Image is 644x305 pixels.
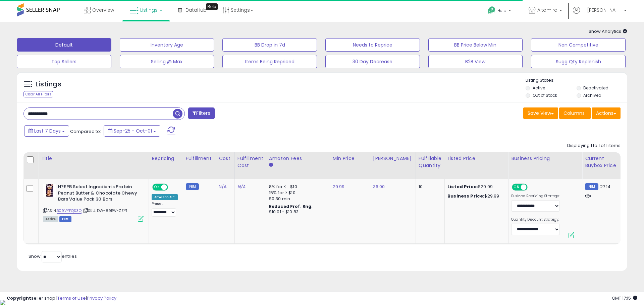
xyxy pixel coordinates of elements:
[447,193,503,199] div: $29.99
[269,190,325,196] div: 15% for > $10
[29,253,77,259] span: Show: entries
[70,128,101,135] span: Compared to:
[513,184,521,190] span: ON
[152,194,178,200] div: Amazon AI *
[24,125,69,137] button: Last 7 Days
[325,38,420,52] button: Needs to Reprice
[447,183,478,190] b: Listed Price:
[583,85,608,91] label: Deactivated
[527,184,537,190] span: OFF
[17,55,111,68] button: Top Sellers
[447,193,484,199] b: Business Price:
[237,183,246,190] a: N/A
[43,184,56,197] img: 41eCMaEnW9L._SL40_.jpg
[269,184,325,190] div: 8% for <= $10
[600,183,611,190] span: 27.14
[120,38,214,52] button: Inventory Age
[428,55,523,68] button: B2B View
[583,92,601,98] label: Archived
[563,110,585,117] span: Columns
[533,85,545,91] label: Active
[523,107,558,119] button: Save View
[59,216,71,222] span: FBM
[373,155,413,162] div: [PERSON_NAME]
[419,155,442,169] div: Fulfillable Quantity
[537,7,557,13] span: Altomira
[269,209,325,215] div: $10.01 - $10.83
[23,91,53,97] div: Clear All Filters
[120,55,214,68] button: Selling @ Max
[419,184,439,190] div: 10
[185,7,207,13] span: DataHub
[589,28,627,34] span: Show Analytics
[186,155,213,162] div: Fulfillment
[104,125,160,137] button: Sep-25 - Oct-01
[511,194,560,199] label: Business Repricing Strategy:
[140,7,158,13] span: Listings
[526,77,627,84] p: Listing States:
[582,7,622,13] span: Hi [PERSON_NAME]
[152,155,180,162] div: Repricing
[219,183,227,190] a: N/A
[325,55,420,68] button: 30 Day Decrease
[188,107,214,119] button: Filters
[43,184,144,221] div: ASIN:
[333,155,367,162] div: Min Price
[487,6,496,14] i: Get Help
[269,204,313,209] b: Reduced Prof. Rng.
[186,183,199,190] small: FBM
[153,184,161,190] span: ON
[237,155,263,169] div: Fulfillment Cost
[511,155,579,162] div: Business Pricing
[373,183,385,190] a: 36.00
[36,80,61,89] h5: Listings
[7,295,31,301] strong: Copyright
[222,38,317,52] button: BB Drop in 7d
[585,183,598,190] small: FBM
[87,295,116,301] a: Privacy Policy
[34,128,61,134] span: Last 7 Days
[511,217,560,222] label: Quantity Discount Strategy:
[92,7,114,13] span: Overview
[612,295,637,301] span: 2025-10-9 17:15 GMT
[206,3,218,10] div: Tooltip anchor
[167,184,178,190] span: OFF
[269,162,273,168] small: Amazon Fees.
[533,92,557,98] label: Out of Stock
[83,208,127,213] span: | SKU: DW-89BW-ZZY1
[531,38,626,52] button: Non Competitive
[17,38,111,52] button: Default
[559,107,591,119] button: Columns
[152,202,178,217] div: Preset:
[219,155,232,162] div: Cost
[585,155,620,169] div: Current Buybox Price
[592,107,621,119] button: Actions
[573,7,627,22] a: Hi [PERSON_NAME]
[57,208,82,214] a: B09VYFQS3Q
[447,155,505,162] div: Listed Price
[428,38,523,52] button: BB Price Below Min
[269,155,327,162] div: Amazon Fees
[269,196,325,202] div: $0.30 min
[333,183,345,190] a: 29.99
[497,8,506,13] span: Help
[447,184,503,190] div: $29.99
[531,55,626,68] button: Sugg Qty Replenish
[482,1,518,22] a: Help
[43,216,58,222] span: All listings currently available for purchase on Amazon
[7,295,116,302] div: seller snap | |
[114,128,152,134] span: Sep-25 - Oct-01
[57,295,86,301] a: Terms of Use
[222,55,317,68] button: Items Being Repriced
[567,143,621,149] div: Displaying 1 to 1 of 1 items
[41,155,146,162] div: Title
[58,184,140,204] b: H?E?B Select Ingredients Protein Peanut Butter & Chocolate Chewy Bars Value Pack 30 Bars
